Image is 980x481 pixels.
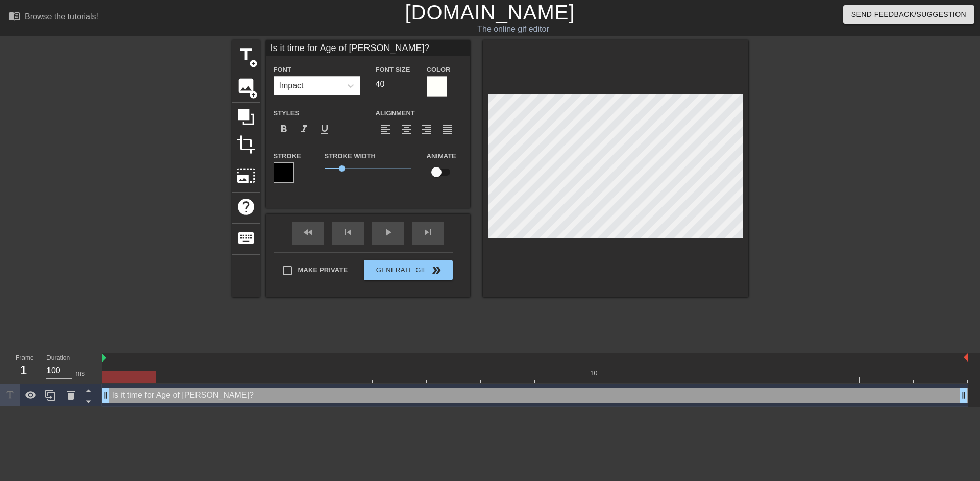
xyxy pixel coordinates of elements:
[278,123,290,135] span: format_bold
[274,151,301,161] label: Stroke
[8,353,39,383] div: Frame
[236,135,256,154] span: crop
[427,65,451,75] label: Color
[430,264,443,276] span: double_arrow
[101,390,111,400] span: drag_handle
[843,5,974,24] button: Send Feedback/Suggestion
[851,8,966,21] span: Send Feedback/Suggestion
[16,361,31,379] div: 1
[590,368,599,378] div: 10
[427,151,456,161] label: Animate
[376,108,415,118] label: Alignment
[249,59,258,68] span: add_circle
[400,123,412,135] span: format_align_center
[959,390,969,400] span: drag_handle
[332,23,695,35] div: The online gif editor
[298,123,310,135] span: format_italic
[274,108,300,118] label: Styles
[368,264,448,276] span: Generate Gif
[376,65,410,75] label: Font Size
[325,151,376,161] label: Stroke Width
[249,90,258,99] span: add_circle
[382,226,394,238] span: play_arrow
[236,166,256,185] span: photo_size_select_large
[380,123,392,135] span: format_align_left
[236,228,256,248] span: keyboard
[24,12,99,21] div: Browse the tutorials!
[46,355,70,362] label: Duration
[364,260,452,280] button: Generate Gif
[236,197,256,217] span: help
[274,65,291,75] label: Font
[279,80,304,92] div: Impact
[8,10,99,26] a: Browse the tutorials!
[75,368,85,379] div: ms
[441,123,453,135] span: format_align_justify
[236,45,256,64] span: title
[8,10,20,22] span: menu_book
[405,1,575,23] a: [DOMAIN_NAME]
[302,226,314,238] span: fast_rewind
[422,226,434,238] span: skip_next
[421,123,433,135] span: format_align_right
[236,76,256,95] span: image
[342,226,354,238] span: skip_previous
[964,353,968,362] img: bound-end.png
[298,265,348,275] span: Make Private
[318,123,331,135] span: format_underline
